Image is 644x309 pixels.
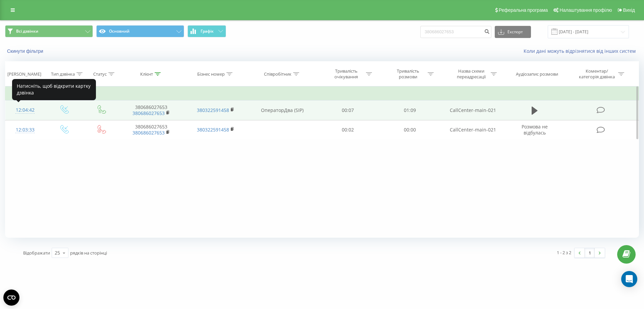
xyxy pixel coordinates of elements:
[453,68,489,80] div: Назва схеми переадресації
[12,79,96,100] div: Натисніть, щоб відкрити картку дзвінка
[441,120,505,140] td: CallCenter-main-021
[317,120,379,140] td: 00:02
[559,7,612,13] span: Налаштування профілю
[132,129,165,136] a: 380686027653
[328,68,364,80] div: Тривалість очікування
[524,48,639,54] a: Коли дані можуть відрізнятися вiд інших систем
[140,71,153,77] div: Клієнт
[516,71,558,77] div: Аудіозапис розмови
[5,25,93,37] button: Всі дзвінки
[16,29,38,34] span: Всі дзвінки
[3,289,19,306] button: Open CMP widget
[621,271,637,287] div: Open Intercom Messenger
[197,126,229,133] a: 380322591458
[12,123,38,137] div: 12:03:33
[187,25,226,37] button: Графік
[119,120,183,140] td: 380686027653
[5,48,47,54] button: Скинути фільтри
[93,71,107,77] div: Статус
[379,120,440,140] td: 00:00
[96,25,184,37] button: Основний
[5,87,639,101] td: Сьогодні
[70,250,107,256] span: рядків на сторінці
[499,7,548,13] span: Реферальна програма
[248,101,317,120] td: ОператорДва (SIP)
[522,123,548,136] span: Розмова не відбулась
[197,71,225,77] div: Бізнес номер
[390,68,426,80] div: Тривалість розмови
[441,101,505,120] td: CallCenter-main-021
[379,101,440,120] td: 01:09
[264,71,291,77] div: Співробітник
[7,71,41,77] div: [PERSON_NAME]
[12,104,38,117] div: 12:04:42
[317,101,379,120] td: 00:07
[420,26,491,38] input: Пошук за номером
[23,250,50,256] span: Відображати
[201,29,214,34] span: Графік
[585,248,595,258] a: 1
[495,26,531,38] button: Експорт
[51,71,75,77] div: Тип дзвінка
[577,68,616,80] div: Коментар/категорія дзвінка
[623,7,635,13] span: Вихід
[197,107,229,113] a: 380322591458
[557,249,571,256] div: 1 - 2 з 2
[119,101,183,120] td: 380686027653
[55,249,60,256] div: 25
[132,110,165,116] a: 380686027653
